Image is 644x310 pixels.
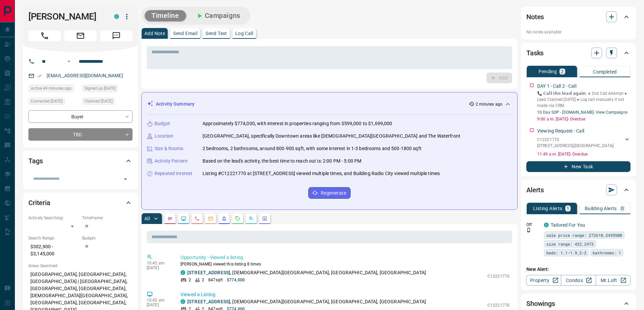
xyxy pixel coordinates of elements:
div: TBD [28,128,133,141]
p: Repeated Interest [154,170,192,177]
p: Opportunity - Viewed a listing [181,254,509,261]
p: [DATE] [147,303,170,307]
span: sale price range: 272610,3459500 [546,232,622,238]
p: 11:49 a.m. [DATE] - Overdue [537,151,630,157]
p: Approximately $774,000, with interest in properties ranging from $599,000 to $1,699,000 [202,120,392,127]
div: Tags [28,153,133,169]
div: Tue Aug 26 2025 [82,85,133,94]
div: Activity Summary2 minutes ago [147,98,512,110]
p: Off [526,222,540,228]
p: 10:42 am [147,298,170,303]
p: Size & Rooms [154,145,184,152]
span: beds: 1.1-1.9,2-2 [546,249,587,256]
svg: Listing Alerts [221,216,227,221]
p: 2 bedrooms, 2 bathrooms, around 800-900 sqft, with some interest in 1-3 bedrooms and 500-1800 sqft [202,145,422,152]
a: Condos [561,275,596,286]
div: Criteria [28,195,133,211]
p: DAY 1 - Call 2 - Call [537,83,576,90]
h2: Notes [526,11,544,22]
button: New Task [526,161,630,172]
span: Call [28,30,61,41]
p: No notes available [526,29,630,35]
svg: Calls [194,216,200,221]
p: Search Range: [28,235,79,241]
p: , [DEMOGRAPHIC_DATA][GEOGRAPHIC_DATA], [GEOGRAPHIC_DATA], [GEOGRAPHIC_DATA] [187,269,426,276]
div: Tue Aug 26 2025 [28,97,79,107]
p: 9:00 a.m. [DATE] - Overdue [537,116,630,122]
p: Based on the lead's activity, the best time to reach out is: 2:00 PM - 5:00 PM [202,158,361,165]
p: Location [154,133,173,140]
p: New Alert: [526,266,630,273]
div: Tue Aug 26 2025 [82,97,133,107]
a: Property [526,275,561,286]
p: All [144,216,150,221]
span: Signed up [DATE] [85,85,116,92]
svg: Opportunities [248,216,254,221]
p: Areas Searched: [28,263,133,269]
div: condos.ca [181,270,185,275]
button: Campaigns [189,10,247,21]
span: Message [100,30,133,41]
span: Email [64,30,97,41]
div: condos.ca [544,223,549,227]
p: Building Alerts [585,206,617,211]
svg: Emails [208,216,213,221]
span: bathrooms: 1 [593,249,621,256]
a: Mr.Loft [596,275,630,286]
button: Open [121,174,130,184]
svg: Email Verified [37,74,42,78]
p: [STREET_ADDRESS] , [GEOGRAPHIC_DATA] [537,143,614,149]
h2: Showings [526,298,555,309]
p: Pending [539,69,557,74]
a: 10 Day SOP - [DOMAIN_NAME]- View Campaigns [537,110,627,115]
h2: Tags [28,156,43,166]
p: [PERSON_NAME] viewed this listing 8 times [181,261,509,267]
span: Claimed [DATE] [85,98,113,105]
p: Log Call [235,31,253,36]
p: 📞 𝗖𝗮𝗹𝗹 𝘁𝗵𝗲 𝗹𝗲𝗮𝗱 𝗮𝗴𝗮𝗶𝗻. ● 2nd Call Attempt ● Lead Claimed [DATE] ‎● Log call manually if not made ... [537,90,630,109]
p: Completed [593,69,617,74]
p: Send Email [173,31,197,36]
p: C12221770 [487,302,509,308]
svg: Notes [167,216,173,221]
p: C12221770 [487,273,509,279]
p: C12221770 [537,137,614,143]
p: Actively Searching: [28,215,79,221]
svg: Requests [235,216,240,221]
p: Send Text [206,31,227,36]
p: 2 minutes ago [476,101,502,107]
p: 2 [189,277,191,283]
p: Listing Alerts [533,206,563,211]
span: Contacted [DATE] [31,98,63,105]
p: 1 [567,206,569,211]
p: Budget [154,120,170,127]
p: Activity Pattern [154,158,188,165]
div: condos.ca [181,299,185,304]
button: Timeline [145,10,186,21]
p: [GEOGRAPHIC_DATA], specifically Downtown areas like [DEMOGRAPHIC_DATA][GEOGRAPHIC_DATA] and The W... [202,133,460,140]
span: size range: 422,2473 [546,241,594,247]
svg: Lead Browsing Activity [181,216,186,221]
a: [STREET_ADDRESS] [187,270,230,275]
p: Timeframe: [82,215,133,221]
p: Activity Summary [156,101,194,108]
div: condos.ca [114,14,119,19]
span: Active 49 minutes ago [31,85,72,92]
svg: Push Notification Only [526,228,531,232]
a: [EMAIL_ADDRESS][DOMAIN_NAME] [47,73,123,78]
p: Viewed a Listing [181,291,509,298]
div: Alerts [526,182,630,198]
button: Open [65,57,73,65]
h1: [PERSON_NAME] [28,11,104,22]
div: Notes [526,9,630,25]
button: Regenerate [308,187,351,199]
div: C12221770[STREET_ADDRESS],[GEOGRAPHIC_DATA] [537,135,630,150]
p: Listing #C12221770 at [STREET_ADDRESS] viewed multiple times, and Building Radio City viewed mult... [202,170,440,177]
h2: Alerts [526,185,544,195]
svg: Agent Actions [262,216,267,221]
a: [STREET_ADDRESS] [187,299,230,304]
p: 2 [561,69,564,74]
p: Add Note [144,31,165,36]
div: Tasks [526,45,630,61]
p: [DATE] [147,265,170,270]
